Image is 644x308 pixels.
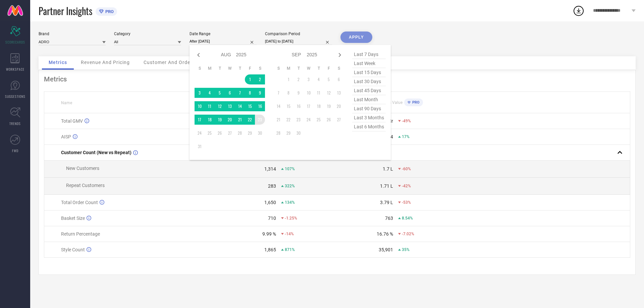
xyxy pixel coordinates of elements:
[304,88,314,98] td: Wed Sep 10 2025
[215,101,225,111] td: Tue Aug 12 2025
[352,68,386,77] span: last 15 days
[293,74,304,84] td: Tue Sep 02 2025
[195,115,205,125] td: Sun Aug 17 2025
[39,32,106,36] div: Brand
[49,60,67,65] span: Metrics
[285,216,297,221] span: -1.25%
[273,66,283,71] th: Sunday
[314,74,324,84] td: Thu Sep 04 2025
[352,59,386,68] span: last week
[225,66,235,71] th: Wednesday
[6,67,24,72] span: WORKSPACE
[283,66,293,71] th: Monday
[324,101,334,111] td: Fri Sep 19 2025
[245,101,255,111] td: Fri Aug 15 2025
[352,113,386,122] span: last 3 months
[304,74,314,84] td: Wed Sep 03 2025
[314,115,324,125] td: Thu Sep 25 2025
[402,216,413,221] span: 8.54%
[402,232,414,236] span: -7.02%
[255,74,265,84] td: Sat Aug 02 2025
[352,95,386,104] span: last month
[334,66,344,71] th: Saturday
[61,200,98,205] span: Total Order Count
[352,122,386,131] span: last 6 months
[304,101,314,111] td: Wed Sep 17 2025
[12,148,18,153] span: FWD
[190,38,257,45] input: Select date range
[195,88,205,98] td: Sun Aug 03 2025
[411,100,420,105] span: PRO
[215,88,225,98] td: Tue Aug 05 2025
[264,200,276,205] div: 1,650
[268,215,276,221] div: 710
[379,247,393,252] div: 35,901
[195,101,205,111] td: Sun Aug 10 2025
[255,101,265,111] td: Sat Aug 16 2025
[235,66,245,71] th: Thursday
[285,247,295,252] span: 871%
[334,115,344,125] td: Sat Sep 27 2025
[314,66,324,71] th: Thursday
[293,101,304,111] td: Tue Sep 16 2025
[195,141,205,151] td: Sun Aug 31 2025
[314,88,324,98] td: Thu Sep 11 2025
[324,74,334,84] td: Fri Sep 05 2025
[264,247,276,252] div: 1,865
[380,200,393,205] div: 3.79 L
[61,231,100,237] span: Return Percentage
[5,94,25,99] span: SUGGESTIONS
[385,215,393,221] div: 763
[314,101,324,111] td: Thu Sep 18 2025
[273,101,283,111] td: Sun Sep 14 2025
[402,200,411,205] span: -53%
[225,128,235,138] td: Wed Aug 27 2025
[104,9,114,14] span: PRO
[215,128,225,138] td: Tue Aug 26 2025
[283,88,293,98] td: Mon Sep 08 2025
[380,183,393,189] div: 1.71 L
[235,115,245,125] td: Thu Aug 21 2025
[573,5,585,17] div: Open download list
[205,101,215,111] td: Mon Aug 11 2025
[304,115,314,125] td: Wed Sep 24 2025
[293,115,304,125] td: Tue Sep 23 2025
[61,101,72,105] span: Name
[205,115,215,125] td: Mon Aug 18 2025
[283,101,293,111] td: Mon Sep 15 2025
[265,38,332,45] input: Select comparison period
[268,183,276,189] div: 283
[352,86,386,95] span: last 45 days
[377,231,393,237] div: 16.76 %
[324,66,334,71] th: Friday
[402,184,411,188] span: -42%
[61,247,85,252] span: Style Count
[273,88,283,98] td: Sun Sep 07 2025
[383,166,393,172] div: 1.7 L
[293,88,304,98] td: Tue Sep 09 2025
[293,128,304,138] td: Tue Sep 30 2025
[245,115,255,125] td: Fri Aug 22 2025
[215,115,225,125] td: Tue Aug 19 2025
[283,128,293,138] td: Mon Sep 29 2025
[44,75,630,83] div: Metrics
[255,128,265,138] td: Sat Aug 30 2025
[235,101,245,111] td: Thu Aug 14 2025
[9,121,21,126] span: TRENDS
[324,88,334,98] td: Fri Sep 12 2025
[81,60,130,65] span: Revenue And Pricing
[61,215,85,221] span: Basket Size
[225,88,235,98] td: Wed Aug 06 2025
[205,66,215,71] th: Monday
[144,60,195,65] span: Customer And Orders
[66,166,99,171] span: New Customers
[334,88,344,98] td: Sat Sep 13 2025
[352,50,386,59] span: last 7 days
[352,77,386,86] span: last 30 days
[5,40,25,45] span: SCORECARDS
[215,66,225,71] th: Tuesday
[402,167,411,171] span: -60%
[283,115,293,125] td: Mon Sep 22 2025
[205,128,215,138] td: Mon Aug 25 2025
[285,184,295,188] span: 322%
